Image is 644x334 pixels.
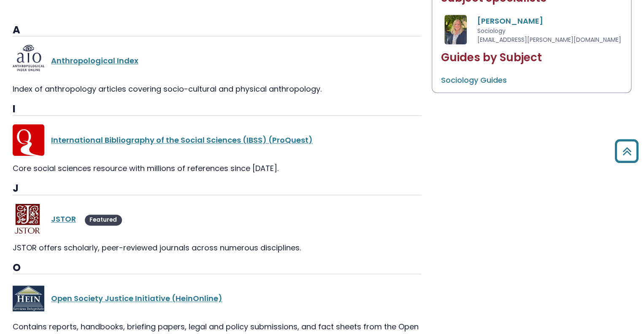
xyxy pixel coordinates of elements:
div: Index of anthropology articles covering socio-cultural and physical anthropology. [13,83,422,95]
a: Anthropological Index [51,55,138,66]
span: [EMAIL_ADDRESS][PERSON_NAME][DOMAIN_NAME] [477,35,621,44]
h3: A [13,24,422,37]
h3: J [13,182,422,195]
h2: Guides by Subject [441,51,622,64]
h3: I [13,103,422,116]
span: Featured [85,215,122,225]
a: Back to Top [612,143,642,159]
h3: O [13,262,422,274]
a: JSTOR [51,214,76,224]
div: JSTOR offers scholarly, peer-reviewed journals across numerous disciplines. [13,242,422,253]
a: Open Society Justice Initiative (HeinOnline) [51,293,222,304]
span: Sociology [477,27,505,35]
a: [PERSON_NAME] [477,16,543,26]
a: Sociology Guides [441,75,506,85]
a: International Bibliography of the Social Sciences (IBSS) (ProQuest) [51,135,313,145]
img: Gina Kendig Bolger [444,15,467,44]
div: Core social sciences resource with millions of references since [DATE]. [13,163,422,174]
